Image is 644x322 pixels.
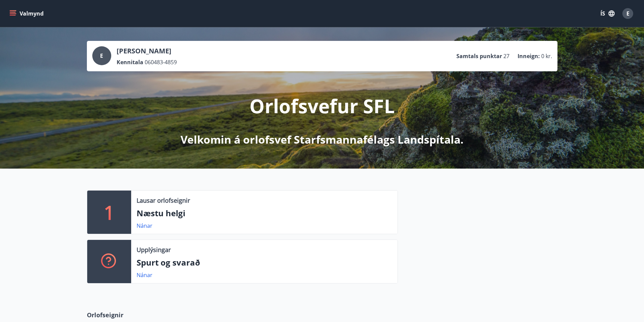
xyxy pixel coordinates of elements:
p: Velkomin á orlofsvef Starfsmannafélags Landspítala. [181,132,463,147]
p: 1 [104,199,115,225]
p: Upplýsingar [137,245,171,254]
p: Kennitala [117,58,143,66]
p: Næstu helgi [137,207,392,219]
button: ÍS [597,7,618,20]
span: 27 [503,52,509,60]
button: menu [8,7,46,20]
p: Samtals punktar [456,52,502,60]
p: [PERSON_NAME] [117,46,177,56]
a: Nánar [137,222,152,229]
span: 060483-4859 [145,58,177,66]
span: 0 kr. [541,52,552,60]
span: E [100,52,103,59]
button: E [620,5,636,22]
p: Lausar orlofseignir [137,196,190,205]
span: Orlofseignir [87,311,123,319]
p: Orlofsvefur SFL [249,93,395,119]
p: Spurt og svarað [137,257,392,268]
a: Nánar [137,271,152,279]
p: Inneign : [518,52,540,60]
span: E [626,10,629,17]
